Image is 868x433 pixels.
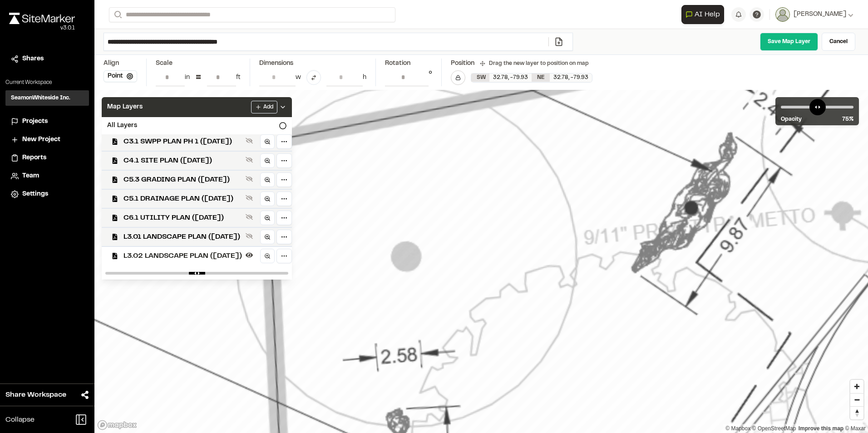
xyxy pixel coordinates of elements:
[123,174,242,185] span: C5.3 GRADING PLAN ([DATE])
[260,230,275,244] a: Zoom to layer
[5,79,89,87] p: Current Workspace
[260,172,275,187] a: Zoom to layer
[550,74,592,82] div: 32.78 , -79.93
[480,59,589,68] div: Drag the new layer to position on map
[363,73,366,83] div: h
[260,192,275,206] a: Zoom to layer
[22,54,44,64] span: Shares
[822,33,855,51] a: Cancel
[775,7,853,22] button: [PERSON_NAME]
[244,231,255,241] button: Show layer
[11,54,84,64] a: Shares
[260,153,275,168] a: Zoom to layer
[752,425,796,432] a: OpenStreetMap
[850,406,863,419] button: Reset bearing to north
[799,425,843,432] a: Map feedback
[22,171,39,181] span: Team
[5,414,35,425] span: Collapse
[123,212,242,223] span: C6.1 UTILITY PLAN ([DATE])
[781,115,802,123] span: Opacity
[532,74,550,82] div: NE
[760,33,818,51] a: Save Map Layer
[842,115,853,123] span: 75 %
[123,193,242,204] span: C5.1 DRAINAGE PLAN ([DATE])
[385,59,432,69] div: Rotation
[11,153,84,163] a: Reports
[185,73,190,83] div: in
[296,73,301,83] div: w
[244,173,255,184] button: Show layer
[22,153,46,163] span: Reports
[471,74,592,82] div: SW 32.78130949789869, -79.93288532503753 | NE 32.78196662869931, -79.93171291025075
[156,59,173,69] div: Scale
[11,94,70,102] h3: SeamonWhiteside Inc.
[471,74,489,82] div: SW
[244,250,255,261] button: Hide layer
[260,134,275,149] a: Zoom to layer
[260,249,275,263] a: Zoom to layer
[451,59,474,69] div: Position
[5,389,66,400] span: Share Workspace
[850,393,863,406] button: Zoom out
[22,135,60,145] span: New Project
[695,9,720,20] span: AI Help
[850,394,863,406] span: Zoom out
[244,192,255,203] button: Show layer
[451,70,465,85] button: Lock Map Layer Position
[104,70,137,82] button: Point
[9,13,75,24] img: rebrand.png
[11,135,84,145] a: New Project
[22,117,48,127] span: Projects
[244,154,255,165] button: Show layer
[102,117,292,134] div: All Layers
[123,231,242,242] span: L3.01 LANDSCAPE PLAN ([DATE])
[11,189,84,199] a: Settings
[259,59,366,69] div: Dimensions
[11,171,84,181] a: Team
[548,37,569,46] a: Add/Change File
[11,117,84,127] a: Projects
[123,155,242,166] span: C4.1 SITE PLAN ([DATE])
[244,135,255,146] button: Show layer
[104,59,137,69] div: Align
[850,380,863,393] button: Zoom in
[489,74,532,82] div: 32.78 , -79.93
[236,73,241,83] div: ft
[244,212,255,222] button: Show layer
[22,189,48,199] span: Settings
[251,101,277,113] button: Add
[123,136,242,147] span: C3.1 SWPP PLAN PH 1 ([DATE])
[725,425,750,432] a: Mapbox
[681,5,724,24] button: Open AI Assistant
[775,7,790,22] img: User
[845,425,866,432] a: Maxar
[107,102,143,112] span: Map Layers
[123,251,242,261] span: L3.02 LANDSCAPE PLAN ([DATE])
[9,24,75,32] div: Oh geez...please don't...
[195,70,202,85] div: =
[263,103,273,111] span: Add
[260,211,275,225] a: Zoom to layer
[109,7,125,22] button: Search
[97,420,137,430] a: Mapbox logo
[429,69,432,86] div: °
[794,10,846,20] span: [PERSON_NAME]
[681,5,728,24] div: Open AI Assistant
